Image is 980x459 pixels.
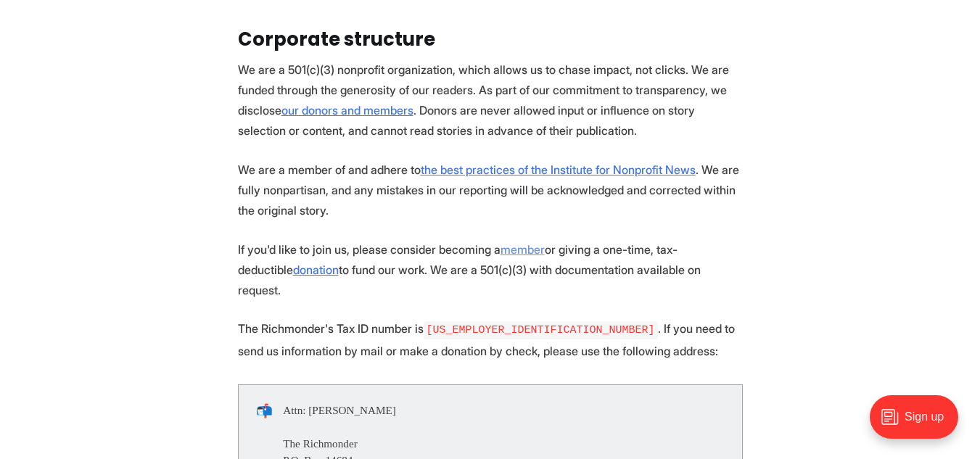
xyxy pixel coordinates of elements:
[238,318,743,361] p: The Richmonder's Tax ID number is . If you need to send us information by mail or make a donation...
[238,59,743,141] p: We are a 501(c)(3) nonprofit organization, which allows us to chase impact, not clicks. We are fu...
[501,242,545,257] a: member
[281,103,413,117] a: our donors and members
[421,162,696,177] a: the best practices of the Institute for Nonprofit News
[238,160,743,220] p: We are a member of and adhere to . We are fully nonpartisan, and any mistakes in our reporting wi...
[857,388,980,459] iframe: portal-trigger
[238,239,743,300] p: If you'd like to join us, please consider becoming a or giving a one-time, tax-deductible to fund...
[424,321,658,339] code: [US_EMPLOYER_IDENTIFICATION_NUMBER]
[238,29,743,50] h2: Corporate structure
[293,262,339,277] a: donation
